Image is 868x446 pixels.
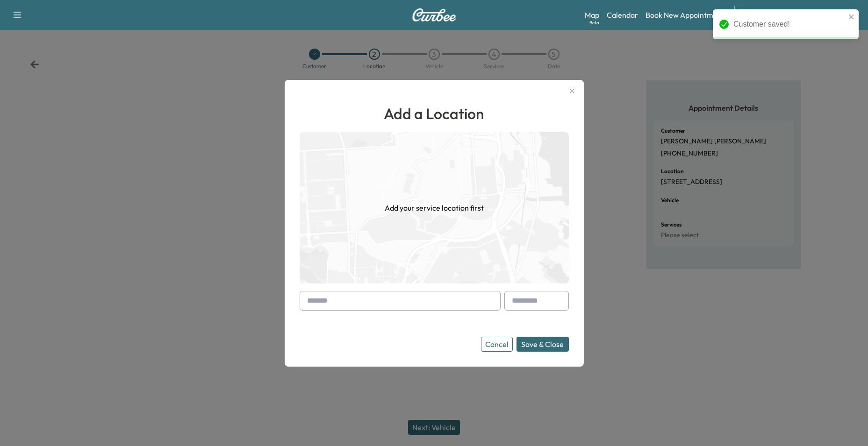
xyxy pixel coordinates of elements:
a: MapBeta [585,9,599,21]
a: Book New Appointment [646,9,725,21]
h1: Add your service location first [385,202,484,213]
img: empty-map-CL6vilOE.png [300,132,569,283]
div: Customer saved! [733,19,846,30]
button: Cancel [481,337,513,352]
button: Save & Close [516,337,569,352]
img: Curbee Logo [412,8,457,21]
div: Beta [589,19,599,26]
button: close [848,13,855,21]
h1: Add a Location [300,102,569,125]
a: Calendar [607,9,638,21]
